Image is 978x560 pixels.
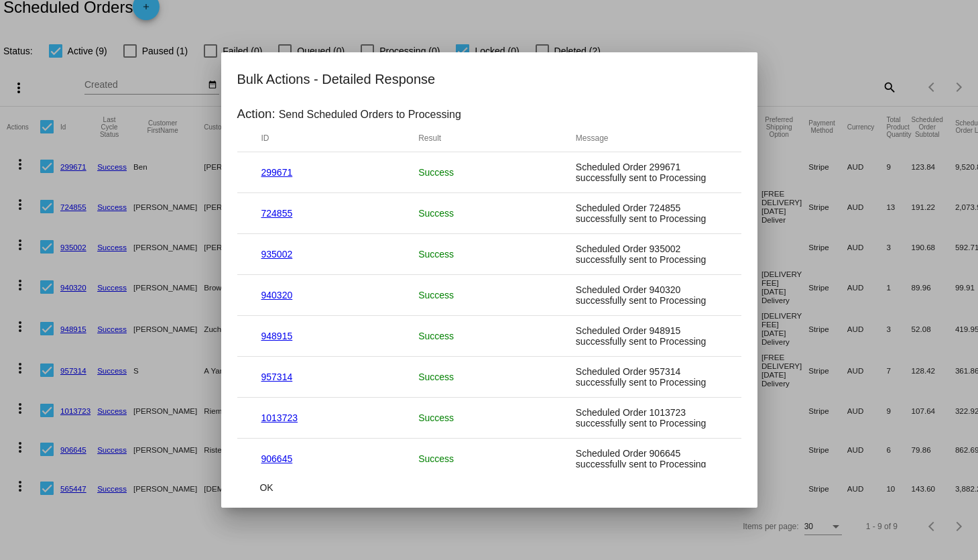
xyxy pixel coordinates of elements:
mat-cell: Scheduled Order 935002 successfully sent to Processing [568,238,725,270]
a: 957314 [261,372,293,382]
mat-cell: Scheduled Order 957314 successfully sent to Processing [568,361,725,393]
mat-cell: Scheduled Order 948915 successfully sent to Processing [568,320,725,352]
mat-cell: Scheduled Order 906645 successfully sent to Processing [568,443,725,475]
p: Success [418,167,560,178]
p: Success [418,290,560,300]
mat-header-cell: ID [253,128,411,148]
p: Success [418,453,560,464]
a: 940320 [261,290,293,300]
p: Success [418,372,560,382]
mat-cell: Scheduled Order 940320 successfully sent to Processing [568,279,725,311]
mat-header-cell: Message [568,128,725,148]
p: Success [418,412,560,423]
a: 948915 [261,331,293,341]
h2: Bulk Actions - Detailed Response [237,68,741,90]
mat-header-cell: Result [410,128,568,148]
p: Success [418,249,560,260]
p: Success [418,331,560,341]
button: Close dialog [237,475,296,500]
mat-cell: Scheduled Order 1013723 successfully sent to Processing [568,402,725,434]
mat-cell: Scheduled Order 724855 successfully sent to Processing [568,197,725,229]
span: OK [259,482,273,493]
a: 906645 [261,453,293,464]
p: Send Scheduled Orders to Processing [279,109,461,121]
a: 724855 [261,208,293,219]
mat-cell: Scheduled Order 299671 successfully sent to Processing [568,156,725,188]
a: 299671 [261,167,293,178]
p: Success [418,208,560,219]
h3: Action: [237,107,276,121]
a: 1013723 [261,412,298,423]
a: 935002 [261,249,293,260]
